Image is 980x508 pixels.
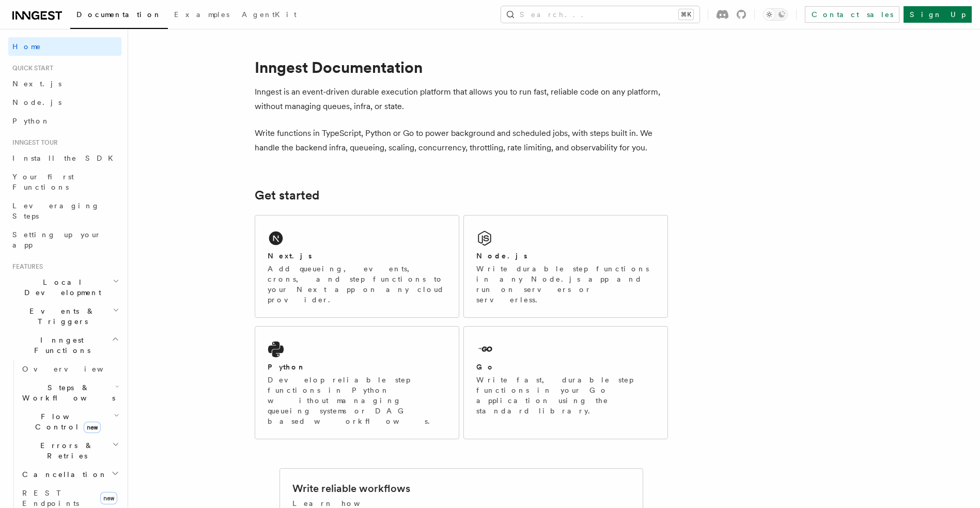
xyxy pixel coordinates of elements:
button: Errors & Retries [18,436,121,465]
span: Documentation [76,10,162,19]
a: Python [8,112,121,130]
span: Inngest Functions [8,335,112,356]
span: Examples [174,10,229,19]
a: Home [8,37,121,56]
a: Sign Up [904,6,972,23]
a: AgentKit [236,3,303,28]
span: Flow Control [18,411,114,432]
span: Node.js [12,98,61,106]
p: Write durable step functions in any Node.js app and run on servers or serverless. [476,264,655,305]
span: Your first Functions [12,173,74,191]
a: Examples [168,3,236,28]
h2: Go [476,362,495,372]
a: Overview [18,360,121,378]
a: Documentation [70,3,168,29]
span: Leveraging Steps [12,202,100,220]
a: Your first Functions [8,167,121,196]
button: Local Development [8,273,121,302]
span: AgentKit [242,10,297,19]
a: Contact sales [805,6,899,23]
span: Next.js [12,80,61,88]
span: Steps & Workflows [18,382,115,403]
a: Install the SDK [8,149,121,167]
span: Cancellation [18,469,107,480]
a: PythonDevelop reliable step functions in Python without managing queueing systems or DAG based wo... [255,326,459,439]
span: Overview [22,365,129,373]
span: Errors & Retries [18,440,112,461]
span: Install the SDK [12,154,119,162]
h2: Write reliable workflows [292,481,410,496]
p: Write fast, durable step functions in your Go application using the standard library. [476,375,655,416]
p: Add queueing, events, crons, and step functions to your Next app on any cloud provider. [268,264,446,305]
h2: Python [268,362,306,372]
span: Setting up your app [12,230,101,249]
button: Search...⌘K [501,6,699,23]
span: Inngest tour [8,138,58,147]
span: Home [12,41,41,52]
span: REST Endpoints [22,489,79,507]
span: Features [8,263,43,271]
p: Write functions in TypeScript, Python or Go to power background and scheduled jobs, with steps bu... [255,126,668,155]
span: Python [12,117,50,125]
button: Events & Triggers [8,302,121,331]
span: Local Development [8,277,113,298]
a: Next.js [8,74,121,93]
h2: Node.js [476,251,527,261]
h1: Inngest Documentation [255,58,668,76]
a: Node.js [8,93,121,112]
kbd: ⌘K [679,9,693,20]
button: Inngest Functions [8,331,121,360]
a: Get started [255,188,319,203]
a: GoWrite fast, durable step functions in your Go application using the standard library. [463,326,668,439]
a: Setting up your app [8,225,121,254]
a: Leveraging Steps [8,196,121,225]
a: Node.jsWrite durable step functions in any Node.js app and run on servers or serverless. [463,215,668,318]
button: Toggle dark mode [763,8,788,21]
span: new [100,492,117,504]
p: Develop reliable step functions in Python without managing queueing systems or DAG based workflows. [268,375,446,426]
button: Cancellation [18,465,121,484]
span: Quick start [8,64,53,72]
button: Steps & Workflows [18,378,121,407]
p: Inngest is an event-driven durable execution platform that allows you to run fast, reliable code ... [255,85,668,114]
a: Next.jsAdd queueing, events, crons, and step functions to your Next app on any cloud provider. [255,215,459,318]
h2: Next.js [268,251,312,261]
span: new [84,422,101,433]
span: Events & Triggers [8,306,113,327]
button: Flow Controlnew [18,407,121,436]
